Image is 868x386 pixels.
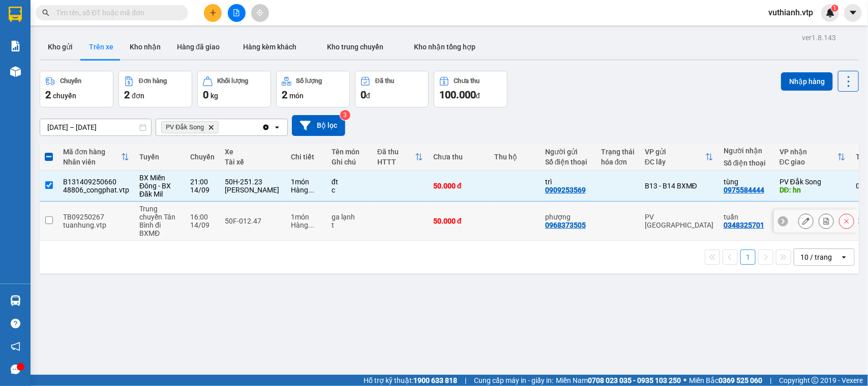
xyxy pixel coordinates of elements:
[434,71,507,107] button: Chưa thu100.000đ
[545,148,591,156] div: Người gửi
[645,182,713,190] div: B13 - B14 BXMĐ
[40,71,113,107] button: Chuyến2chuyến
[372,144,428,171] th: Toggle SortBy
[243,43,296,51] span: Hàng kèm khách
[740,250,756,265] button: 1
[332,213,367,221] div: ga lạnh
[11,319,20,328] span: question-circle
[366,92,370,100] span: đ
[221,122,222,132] input: Selected PV Đắk Song.
[780,186,846,194] div: DĐ: hn
[203,89,208,101] span: 0
[413,376,457,384] strong: 1900 633 818
[545,186,586,194] div: 0909253569
[433,153,484,161] div: Chưa thu
[556,375,681,386] span: Miền Nam
[833,5,836,12] span: 1
[724,186,764,194] div: 0975584444
[209,9,217,16] span: plus
[826,8,835,17] img: icon-new-feature
[798,213,814,229] div: Sửa đơn hàng
[439,89,476,101] span: 100.000
[256,9,263,16] span: aim
[218,77,249,85] div: Khối lượng
[361,89,366,101] span: 0
[332,158,367,166] div: Ghi chú
[645,158,705,166] div: ĐC lấy
[190,186,215,194] div: 14/09
[831,5,839,12] sup: 1
[340,110,350,120] sup: 3
[161,121,219,133] span: PV Đắk Song, close by backspace
[724,147,769,155] div: Người nhận
[640,144,719,171] th: Toggle SortBy
[494,153,535,161] div: Thu hộ
[724,221,764,229] div: 0348325701
[211,92,218,100] span: kg
[273,123,281,131] svg: open
[545,213,591,221] div: phượng
[225,186,281,194] div: [PERSON_NAME]
[291,221,321,229] div: Hàng thông thường
[10,66,21,77] img: warehouse-icon
[760,6,821,19] span: vuthianh.vtp
[63,186,129,194] div: 48806_congphat.vtp
[474,375,553,386] span: Cung cấp máy in - giấy in:
[63,158,121,166] div: Nhân viên
[645,213,713,229] div: PV [GEOGRAPHIC_DATA]
[545,178,591,186] div: trì
[42,9,49,16] span: search
[849,8,858,17] span: caret-down
[683,378,686,382] span: ⚪️
[724,213,769,221] div: tuấn
[332,186,367,194] div: c
[11,342,20,351] span: notification
[781,72,833,91] button: Nhập hàng
[724,159,769,167] div: Số điện thoại
[10,295,21,306] img: warehouse-icon
[225,178,281,186] div: 50H-251.23
[364,375,457,386] span: Hỗ trợ kỹ thuật:
[122,35,169,59] button: Kho nhận
[45,89,51,101] span: 2
[476,92,480,100] span: đ
[454,77,480,85] div: Chưa thu
[719,376,762,384] strong: 0369 525 060
[56,7,176,18] input: Tìm tên, số ĐT hoặc mã đơn
[40,119,151,135] input: Select a date range.
[601,158,635,166] div: hóa đơn
[414,43,475,51] span: Kho nhận tổng hợp
[292,115,345,136] button: Bộ lọc
[190,213,215,221] div: 16:00
[308,221,314,229] span: ...
[291,213,321,221] div: 1 món
[139,77,167,85] div: Đơn hàng
[208,124,214,130] svg: Delete
[545,221,586,229] div: 0968373505
[63,148,121,156] div: Mã đơn hàng
[60,77,81,85] div: Chuyến
[251,4,269,22] button: aim
[132,92,144,100] span: đơn
[63,178,129,186] div: B131409250660
[169,35,228,59] button: Hàng đã giao
[545,158,591,166] div: Số điện thoại
[190,178,215,186] div: 21:00
[166,123,204,131] span: PV Đắk Song
[377,158,415,166] div: HTTT
[204,4,222,22] button: plus
[53,92,76,100] span: chuyến
[770,375,771,386] span: |
[190,221,215,229] div: 14/09
[58,144,134,171] th: Toggle SortBy
[289,92,304,100] span: món
[588,376,681,384] strong: 0708 023 035 - 0935 103 250
[139,205,175,237] span: Trung chuyển Tân Bình đi BXMĐ
[10,41,21,51] img: solution-icon
[124,89,130,101] span: 2
[197,71,271,107] button: Khối lượng0kg
[228,4,246,22] button: file-add
[332,178,367,186] div: đt
[291,186,321,194] div: Hàng thông thường
[276,71,350,107] button: Số lượng2món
